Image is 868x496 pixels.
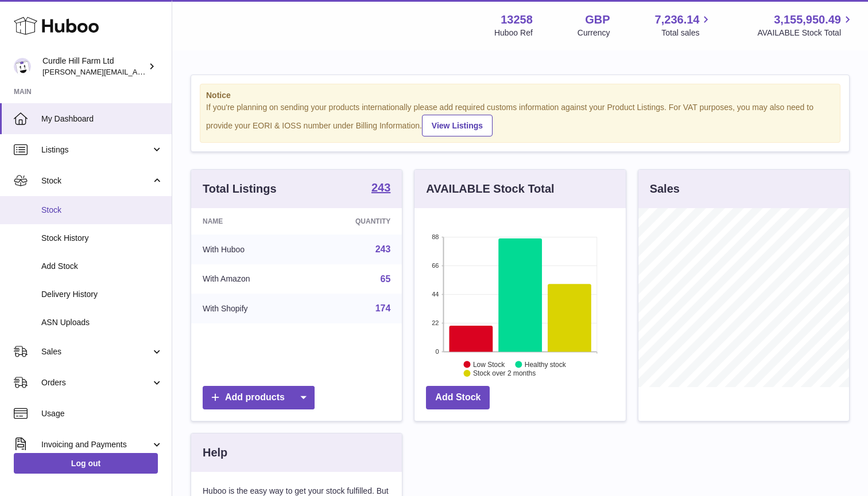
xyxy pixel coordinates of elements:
span: Stock [41,205,163,216]
span: Usage [41,408,163,419]
td: With Amazon [191,264,307,294]
span: Listings [41,144,151,155]
h3: AVAILABLE Stock Total [426,181,554,197]
span: Delivery History [41,289,163,300]
text: 44 [432,291,439,298]
span: ASN Uploads [41,317,163,328]
img: miranda@diddlysquatfarmshop.com [14,58,31,75]
td: With Shopify [191,294,307,323]
span: Stock History [41,233,163,244]
strong: 13258 [501,12,533,28]
a: 3,155,950.49 AVAILABLE Stock Total [757,12,854,38]
a: 174 [375,303,391,313]
span: My Dashboard [41,114,163,124]
span: [PERSON_NAME][EMAIL_ADDRESS][DOMAIN_NAME] [42,67,230,76]
a: Add products [203,386,315,409]
span: 7,236.14 [655,12,700,28]
th: Quantity [307,208,402,235]
strong: GBP [585,12,610,28]
a: 243 [375,244,391,254]
span: Stock [41,175,151,186]
a: 7,236.14 Total sales [655,12,713,38]
div: Curdle Hill Farm Ltd [42,56,146,77]
text: Stock over 2 months [473,369,536,377]
span: 3,155,950.49 [774,12,841,28]
text: Low Stock [473,360,505,368]
text: 0 [436,348,439,355]
h3: Total Listings [203,181,277,197]
a: Add Stock [426,386,490,409]
span: Sales [41,346,151,357]
h3: Sales [650,181,680,197]
span: Total sales [661,28,712,38]
div: Huboo Ref [494,28,533,38]
h3: Help [203,445,227,460]
strong: Notice [206,90,834,101]
text: 88 [432,233,439,240]
strong: 243 [371,182,390,193]
span: Add Stock [41,261,163,272]
a: 243 [371,182,390,196]
div: If you're planning on sending your products internationally please add required customs informati... [206,102,834,136]
td: With Huboo [191,235,307,264]
span: AVAILABLE Stock Total [757,28,854,38]
span: Invoicing and Payments [41,439,151,450]
span: Orders [41,377,151,388]
div: Currency [578,28,610,38]
text: 66 [432,262,439,269]
a: Log out [14,453,158,474]
a: 65 [381,274,391,284]
text: 22 [432,319,439,326]
a: View Listings [422,115,493,136]
th: Name [191,208,307,235]
text: Healthy stock [525,360,567,368]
